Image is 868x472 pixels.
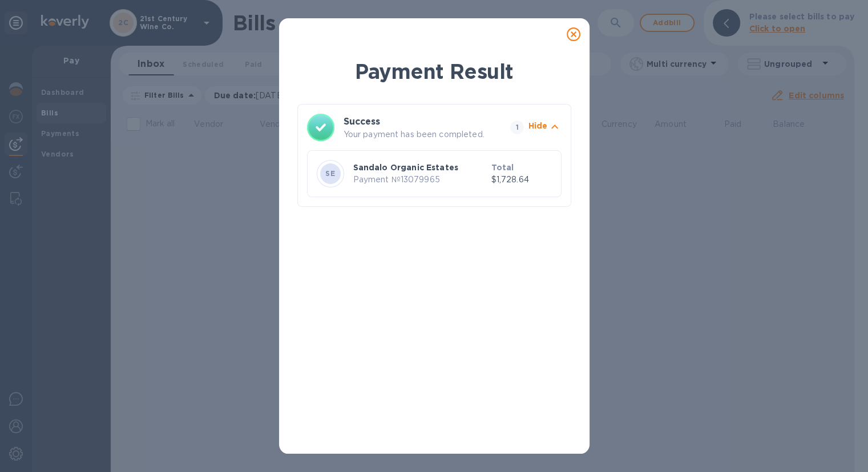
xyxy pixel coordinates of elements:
button: Hide [528,120,562,135]
h3: Success [344,115,490,129]
p: $1,728.64 [491,174,552,186]
p: Payment № 13079965 [353,174,487,186]
h1: Payment Result [297,57,571,86]
b: Total [491,163,514,172]
span: 1 [510,121,524,134]
p: Your payment has been completed. [344,129,506,141]
p: Hide [528,120,548,131]
b: SE [325,169,335,178]
p: Sandalo Organic Estates [353,162,487,173]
